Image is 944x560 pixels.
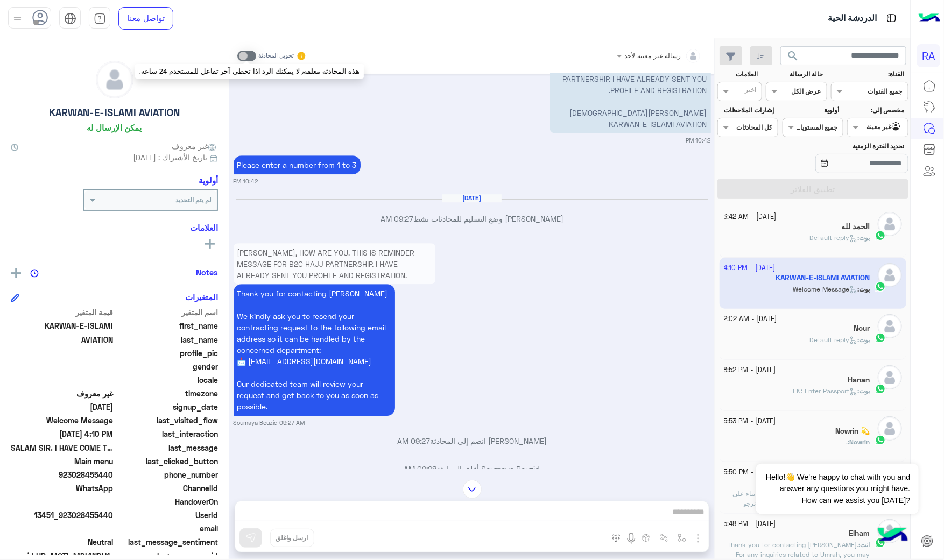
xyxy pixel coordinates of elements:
[780,46,807,69] button: search
[875,230,886,241] img: WhatsApp
[828,11,877,26] p: الدردشة الحية
[89,7,110,30] a: tab
[848,438,870,446] b: :
[732,490,870,517] span: شكرا لتواصلكم معنا، تم تعديل الايميل بناء على طلبكم في حال واجهتكم أي مشاكل أخرى نرجو التواصل معن...
[234,155,361,174] p: 30/9/2025, 10:42 PM
[11,320,114,331] span: KARWAN-E-ISLAMI
[397,436,430,445] span: 09:27 AM
[859,233,870,242] span: بوت
[116,348,219,359] span: profile_pic
[258,52,294,60] small: تحويل المحادثة
[857,336,870,344] b: :
[11,374,114,386] span: null
[116,388,219,399] span: timezone
[270,529,314,547] button: ارسل واغلق
[724,314,777,324] small: [DATE] - 2:02 AM
[793,387,857,395] span: EN: Enter Passport
[550,47,711,133] p: 30/9/2025, 10:42 PM
[875,435,886,445] img: WhatsApp
[234,463,711,474] p: Soumaya Bouzid أغلق المحادثة
[885,11,898,25] img: tab
[116,320,219,331] span: first_name
[846,438,848,446] span: .
[11,496,114,507] span: null
[116,469,219,480] span: phone_number
[11,483,114,494] span: 2
[96,61,133,98] img: defaultAdmin.png
[116,483,219,494] span: ChannelId
[116,307,219,318] span: اسم المتغير
[11,223,218,232] h6: العلامات
[116,374,219,386] span: locale
[11,12,24,25] img: profile
[11,428,114,440] span: 2025-10-03T13:10:35.368Z
[234,243,435,318] p: 1/10/2025, 9:27 AM
[875,384,886,394] img: WhatsApp
[784,141,904,151] label: تحديد الفترة الزمنية
[116,509,219,521] span: UserId
[116,401,219,413] span: signup_date
[859,387,870,395] span: بوت
[878,314,902,338] img: defaultAdmin.png
[11,442,114,453] span: SALAM SIR. I HAVE COME TO KNOW THAT THE PACKAGES FOR D CATEGORY HAS BEEN FINALIZED @ USD 4500 AND...
[116,334,219,345] span: last_name
[11,388,114,399] span: غير معروف
[442,194,502,202] h6: [DATE]
[30,269,39,278] img: notes
[724,416,776,427] small: [DATE] - 5:53 PM
[11,469,114,480] span: 923028455440
[116,442,219,453] span: last_message
[833,69,905,79] label: القناة:
[11,307,114,318] span: قيمة المتغير
[878,212,902,236] img: defaultAdmin.png
[11,401,114,413] span: 2025-07-19T15:23:44.255Z
[11,415,114,426] span: Welcome Message
[11,536,114,548] span: 0
[784,105,839,115] label: أولوية
[94,12,106,25] img: tab
[724,212,777,222] small: [DATE] - 3:42 AM
[835,427,870,436] h5: Nowrin 💫
[116,523,219,534] span: email
[849,438,870,446] span: Nowrin
[849,105,904,115] label: مخصص إلى:
[787,49,800,62] span: search
[118,7,173,30] a: تواصل معنا
[625,52,681,60] span: رسالة غير معينة لأحد
[724,467,777,478] small: [DATE] - 5:50 PM
[116,496,219,507] span: HandoverOn
[199,175,218,185] h6: أولوية
[718,105,774,115] label: إشارات الملاحظات
[745,85,758,97] div: اختر
[116,361,219,372] span: gender
[874,517,912,555] img: hulul-logo.png
[11,361,114,372] span: null
[11,456,114,467] span: Main menu
[809,336,857,344] span: Default reply
[854,324,870,333] h5: Nour
[404,464,437,473] span: 09:28 AM
[767,69,823,79] label: حالة الرسالة
[875,332,886,343] img: WhatsApp
[878,416,902,441] img: defaultAdmin.png
[809,233,857,242] span: Default reply
[87,123,142,132] h6: يمكن الإرسال له
[919,7,940,30] img: Logo
[724,365,776,375] small: [DATE] - 8:52 PM
[234,213,711,224] p: [PERSON_NAME] وضع التسليم للمحادثات نشط
[724,519,776,529] small: [DATE] - 5:48 PM
[185,292,218,302] h6: المتغيرات
[234,419,305,427] small: Soumaya Bouzid 09:27 AM
[172,140,218,152] span: غير معروف
[11,523,114,534] span: null
[756,464,918,514] span: Hello!👋 We're happy to chat with you and answer any questions you might have. How can we assist y...
[49,107,180,119] h5: KARWAN-E-ISLAMI AVIATION
[859,336,870,344] span: بوت
[717,179,908,199] button: تطبيق الفلاتر
[848,375,870,385] h5: Hanan
[175,196,212,204] b: لم يتم التحديد
[116,428,219,440] span: last_interaction
[381,214,413,223] span: 09:27 AM
[116,415,219,426] span: last_visited_flow
[878,365,902,389] img: defaultAdmin.png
